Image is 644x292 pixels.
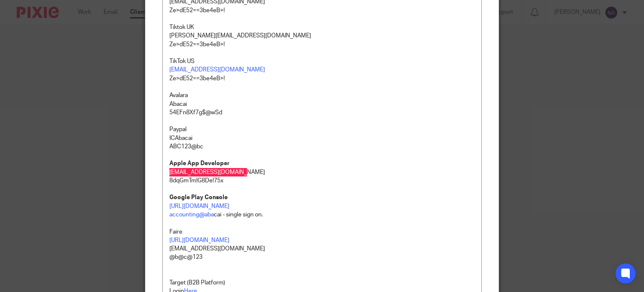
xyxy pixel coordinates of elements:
p: 54EFn8Xf7g$@wSd [169,108,475,117]
p: ABC123@bc [169,142,475,151]
p: [EMAIL_ADDRESS][DOMAIN_NAME] [169,168,475,176]
p: Faire [169,228,475,236]
p: Ze>dE52==3be4eB>! [169,40,475,49]
p: Tiktok UK [169,23,475,32]
p: 8dqGmTm!G8De!75x [169,176,475,185]
p: Paypal [169,125,475,134]
strong: Apple App Developer [169,160,230,166]
a: [URL][DOMAIN_NAME] [169,237,229,243]
p: Target (B2B Platform) [169,279,475,287]
p: ICAbacai [169,134,475,142]
p: cai - single sign on. [169,210,475,219]
strong: Google Play Console [169,195,228,200]
p: Abacai [169,100,475,108]
a: accounting@aba [169,212,214,218]
p: TikTok US [169,57,475,66]
a: [EMAIL_ADDRESS][DOMAIN_NAME] [169,67,265,73]
p: Ze>dE52==3be4eB>! [169,74,475,83]
p: [EMAIL_ADDRESS][DOMAIN_NAME] @b@c@123 [169,245,475,262]
p: Ze>dE52==3be4eB>! [169,6,475,15]
a: [URL][DOMAIN_NAME] [169,203,229,209]
p: [PERSON_NAME][EMAIL_ADDRESS][DOMAIN_NAME] [169,32,475,40]
p: Avalara [169,91,475,100]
